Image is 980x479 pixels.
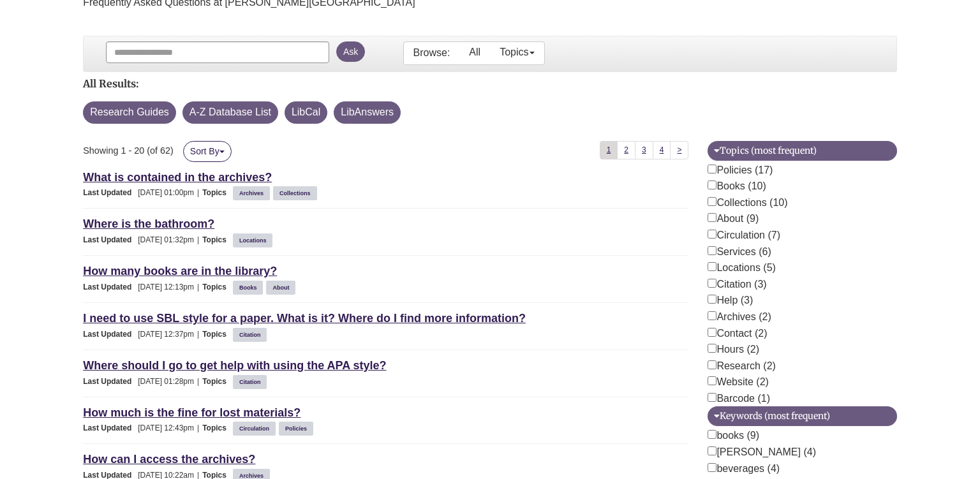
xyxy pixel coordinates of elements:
a: Topics [490,42,544,63]
span: [DATE] 12:37pm [83,330,194,339]
input: Barcode (1) [708,393,716,402]
span: [DATE] 01:32pm [83,235,194,244]
a: Where is the bathroom? [83,217,214,230]
span: | [194,235,202,244]
input: Books (10) [708,181,716,189]
label: Website (2) [708,374,769,390]
a: I need to use SBL style for a paper. What is it? Where do I find more information? [83,312,526,325]
a: All [459,42,490,63]
label: Circulation (7) [708,227,780,244]
span: | [194,424,202,432]
span: Topics [202,283,233,291]
p: Browse: [413,46,450,60]
span: Topics [202,377,233,386]
span: Showing 1 - 20 (of 62) [83,145,174,156]
input: Contact (2) [708,328,716,337]
a: Where should I go to get help with using the APA style? [83,359,386,372]
span: Last Updated [83,377,138,386]
input: Collections (10) [708,197,716,206]
a: Circulation [237,422,271,436]
a: Citation [237,328,263,342]
label: Locations (5) [708,260,776,276]
a: How can I access the archives? [83,453,255,466]
span: | [194,330,202,339]
label: beverages (4) [708,461,780,477]
ul: Pagination of search results [600,141,689,159]
label: Hours (2) [708,341,759,358]
input: Help (3) [708,295,716,304]
button: LibAnswers [334,101,401,124]
a: Locations [237,233,269,247]
input: Services (6) [708,246,716,255]
span: Topics [202,188,233,197]
span: [DATE] 01:28pm [83,377,194,386]
a: What is contained in the archives? [83,171,272,184]
input: Research (2) [708,360,716,369]
input: beverages (4) [708,463,716,472]
span: [DATE] 01:00pm [83,188,194,197]
label: Policies (17) [708,162,773,179]
input: About (9) [708,213,716,222]
label: Barcode (1) [708,390,770,407]
label: Services (6) [708,244,771,260]
a: How many books are in the library? [83,265,277,277]
label: Books (10) [708,178,766,195]
a: 1 [600,141,618,159]
span: | [194,377,202,386]
a: Archives [237,186,265,200]
span: Last Updated [83,330,138,339]
button: Research Guides [83,101,176,124]
button: Sort By [183,141,232,162]
label: Research (2) [708,358,775,374]
ul: Topics [233,330,271,339]
ul: Topics [233,424,316,432]
span: Topics [202,330,233,339]
input: Hours (2) [708,344,716,353]
span: Last Updated [83,424,138,432]
button: Topics (most frequent) [708,141,896,161]
input: Website (2) [708,376,716,385]
ul: Topics [233,235,276,244]
input: books (9) [708,430,716,439]
label: Contact (2) [708,325,767,342]
input: [PERSON_NAME] (4) [708,446,716,455]
span: Topics [202,235,233,244]
a: 2 [617,141,635,159]
span: Topics [202,424,233,432]
span: Last Updated [83,283,138,291]
span: Last Updated [83,235,138,244]
input: Locations (5) [708,262,716,271]
a: > [670,141,688,159]
a: Collections [278,186,313,200]
input: Citation (3) [708,279,716,288]
a: Books [237,281,259,295]
label: Help (3) [708,292,753,309]
label: Collections (10) [708,195,787,211]
span: | [194,188,202,197]
label: About (9) [708,210,759,227]
ul: Topics [233,283,299,291]
a: 3 [635,141,653,159]
ul: Topics [233,377,271,386]
span: Last Updated [83,188,138,197]
span: [DATE] 12:13pm [83,283,194,291]
button: Ask [336,41,365,62]
span: | [194,283,202,291]
a: How much is the fine for lost materials? [83,406,301,419]
a: About [271,281,291,295]
input: Archives (2) [708,311,716,320]
a: Policies [283,422,309,436]
button: Keywords (most frequent) [708,406,896,426]
input: Circulation (7) [708,230,716,239]
label: [PERSON_NAME] (4) [708,444,816,461]
label: books (9) [708,427,759,444]
h2: All Results: [83,78,897,89]
span: [DATE] 12:43pm [83,424,194,432]
button: LibCal [285,101,327,124]
a: 4 [653,141,671,159]
button: A-Z Database List [182,101,278,124]
ul: Topics [233,188,320,197]
a: Citation [237,375,263,389]
label: Citation (3) [708,276,766,293]
input: Policies (17) [708,165,716,173]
